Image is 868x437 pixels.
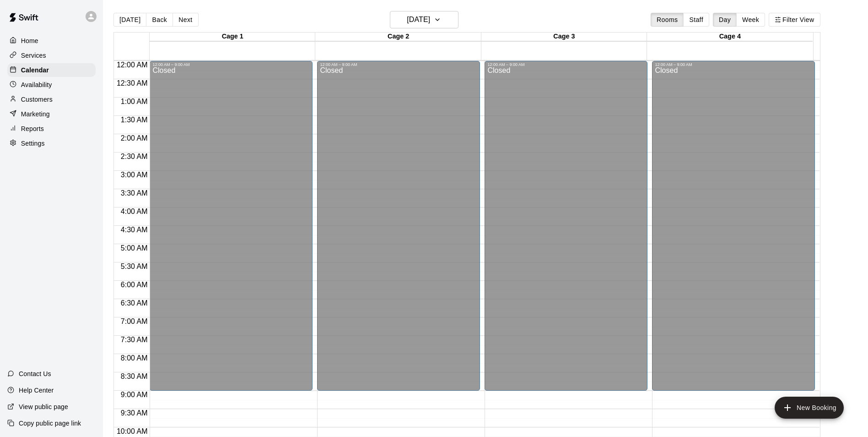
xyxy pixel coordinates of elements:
[119,354,150,362] span: 8:00 AM
[487,67,645,394] div: Closed
[736,13,765,27] button: Week
[7,107,96,121] a: Marketing
[150,33,315,41] div: Cage 1
[119,226,150,234] span: 4:30 AM
[390,11,458,28] button: [DATE]
[21,95,53,104] p: Customers
[655,67,812,394] div: Closed
[152,62,310,67] div: 12:00 AM – 9:00 AM
[114,79,150,87] span: 12:30 AM
[683,13,709,27] button: Staff
[119,281,150,289] span: 6:00 AM
[119,116,150,124] span: 1:30 AM
[651,13,684,27] button: Rooms
[21,80,52,89] p: Availability
[407,13,430,26] h6: [DATE]
[114,61,150,69] span: 12:00 AM
[19,369,51,378] p: Contact Us
[7,34,96,48] a: Home
[21,109,50,119] p: Marketing
[317,61,480,391] div: 12:00 AM – 9:00 AM: Closed
[119,171,150,179] span: 3:00 AM
[21,51,46,60] p: Services
[119,372,150,380] span: 8:30 AM
[119,244,150,252] span: 5:00 AM
[119,189,150,197] span: 3:30 AM
[119,98,150,105] span: 1:00 AM
[487,62,645,67] div: 12:00 AM – 9:00 AM
[119,153,150,160] span: 2:30 AM
[119,391,150,399] span: 9:00 AM
[7,78,96,92] a: Availability
[769,13,820,27] button: Filter View
[7,63,96,77] a: Calendar
[119,208,150,215] span: 4:00 AM
[152,67,310,394] div: Closed
[150,61,313,391] div: 12:00 AM – 9:00 AM: Closed
[315,33,481,41] div: Cage 2
[114,427,150,435] span: 10:00 AM
[119,299,150,307] span: 6:30 AM
[481,33,647,41] div: Cage 3
[21,66,49,75] p: Calendar
[7,122,96,136] a: Reports
[21,124,44,133] p: Reports
[652,61,815,391] div: 12:00 AM – 9:00 AM: Closed
[119,134,150,142] span: 2:00 AM
[19,386,54,395] p: Help Center
[775,397,844,419] button: add
[21,36,38,45] p: Home
[320,67,477,394] div: Closed
[713,13,737,27] button: Day
[320,62,477,67] div: 12:00 AM – 9:00 AM
[655,62,812,67] div: 12:00 AM – 9:00 AM
[19,402,68,411] p: View public page
[21,139,45,148] p: Settings
[485,61,647,391] div: 12:00 AM – 9:00 AM: Closed
[146,13,173,27] button: Back
[119,409,150,417] span: 9:30 AM
[7,49,96,62] a: Services
[19,419,81,428] p: Copy public page link
[113,13,146,27] button: [DATE]
[119,336,150,344] span: 7:30 AM
[7,137,96,150] a: Settings
[647,33,813,41] div: Cage 4
[173,13,198,27] button: Next
[119,317,150,325] span: 7:00 AM
[7,93,96,106] a: Customers
[119,262,150,270] span: 5:30 AM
